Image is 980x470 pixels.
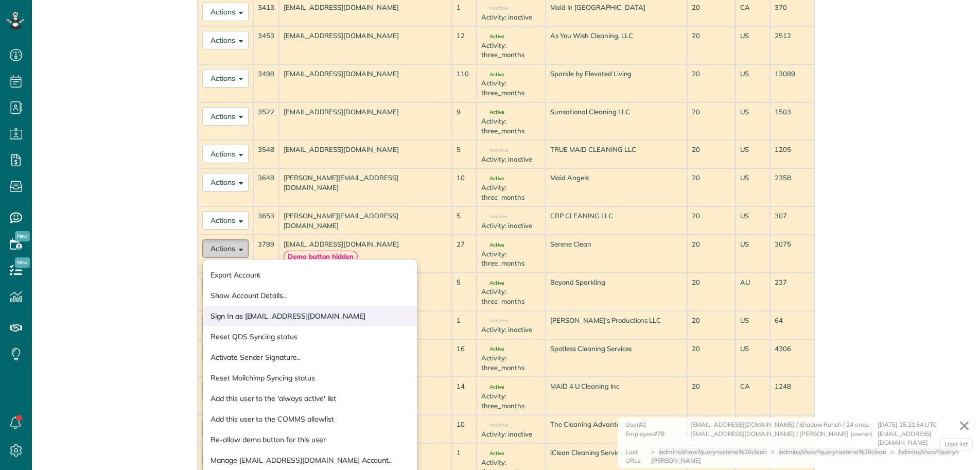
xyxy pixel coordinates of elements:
[651,447,970,465] div: > > >
[546,235,687,273] td: Serene Clean
[202,107,249,126] button: Actions
[452,168,477,206] td: 10
[481,281,504,286] span: Active
[736,168,771,206] td: US
[770,339,814,377] td: 4306
[279,206,452,235] td: [PERSON_NAME][EMAIL_ADDRESS][DOMAIN_NAME]
[878,429,970,447] div: [EMAIL_ADDRESS][DOMAIN_NAME]
[452,206,477,235] td: 5
[481,287,541,306] div: Activity: three_months
[481,318,508,323] span: Inactive
[736,377,771,415] td: CA
[481,451,504,456] span: Active
[452,102,477,141] td: 9
[203,388,417,409] a: Add this user to the 'always active' list
[687,273,736,311] td: 20
[203,285,417,306] a: Show Account Details..
[481,214,508,219] span: Inactive
[878,420,970,429] div: [DATE] 15:21:54 UTC
[481,34,504,39] span: Active
[203,409,417,429] a: Add this user to the COMMS allowlist
[687,311,736,339] td: 20
[279,64,452,102] td: [EMAIL_ADDRESS][DOMAIN_NAME]
[546,102,687,141] td: Sunsational Cleaning LLC
[546,140,687,168] td: TRUE MAID CLEANING LLC
[770,140,814,168] td: 1205
[687,377,736,415] td: 20
[481,346,504,352] span: Active
[452,415,477,443] td: 10
[202,3,249,21] button: Actions
[279,26,452,64] td: [EMAIL_ADDRESS][DOMAIN_NAME]
[481,385,504,390] span: Active
[452,140,477,168] td: 5
[481,221,541,231] div: Activity: inactive
[253,140,279,168] td: 3548
[452,26,477,64] td: 12
[736,26,771,64] td: US
[202,239,249,258] button: Actions
[481,325,541,335] div: Activity: inactive
[279,235,452,273] td: [EMAIL_ADDRESS][DOMAIN_NAME]
[687,140,736,168] td: 20
[687,429,878,447] div: : [EMAIL_ADDRESS][DOMAIN_NAME] / [PERSON_NAME] (owner)
[481,423,508,428] span: Inactive
[203,368,417,388] a: Reset Mailchimp Syncing status
[452,377,477,415] td: 14
[687,415,736,443] td: 20
[779,448,887,456] span: /admins/show?query=serene%20clean
[736,273,771,311] td: AU
[481,249,541,268] div: Activity: three_months
[253,168,279,206] td: 3648
[203,306,417,326] a: Sign In as [EMAIL_ADDRESS][DOMAIN_NAME]
[736,311,771,339] td: US
[452,273,477,311] td: 5
[202,145,249,163] button: Actions
[770,64,814,102] td: 13089
[546,206,687,235] td: CRP CLEANING LLC
[452,339,477,377] td: 16
[687,64,736,102] td: 20
[546,64,687,102] td: Sparkle by Elevated Living
[253,26,279,64] td: 3453
[659,448,767,456] span: /admins/show?query=serene%20clean
[202,31,249,49] button: Actions
[687,420,878,429] div: : [EMAIL_ADDRESS][DOMAIN_NAME] / Shadow Ranch / 24 emp.
[481,116,541,135] div: Activity: three_months
[546,377,687,415] td: MAID 4 U Cleaning Inc
[770,415,814,443] td: 1163
[770,273,814,311] td: 237
[939,438,973,450] a: User list
[546,339,687,377] td: Spotless Cleaning Services
[203,326,417,347] a: Reset QDS Syncing status
[770,206,814,235] td: 307
[687,102,736,141] td: 20
[481,242,504,248] span: Active
[15,231,30,241] span: New
[770,377,814,415] td: 1248
[736,64,771,102] td: US
[481,72,504,77] span: Active
[736,339,771,377] td: US
[15,257,30,268] span: New
[202,69,249,88] button: Actions
[481,176,504,181] span: Active
[546,168,687,206] td: Maid Angels
[452,235,477,273] td: 27
[736,415,771,443] td: US
[481,110,504,115] span: Active
[253,206,279,235] td: 3653
[546,273,687,311] td: Beyond Sparkling
[546,415,687,443] td: The Cleaning Advantage
[481,353,541,372] div: Activity: three_months
[546,311,687,339] td: [PERSON_NAME]'s Productions LLC
[736,102,771,141] td: US
[625,447,651,465] div: Last URLs
[481,391,541,410] div: Activity: three_months
[279,140,452,168] td: [EMAIL_ADDRESS][DOMAIN_NAME]
[279,102,452,141] td: [EMAIL_ADDRESS][DOMAIN_NAME]
[279,168,452,206] td: [PERSON_NAME][EMAIL_ADDRESS][DOMAIN_NAME]
[687,339,736,377] td: 20
[203,265,417,285] a: Export Account
[651,448,959,465] span: /admins/show?query=[PERSON_NAME]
